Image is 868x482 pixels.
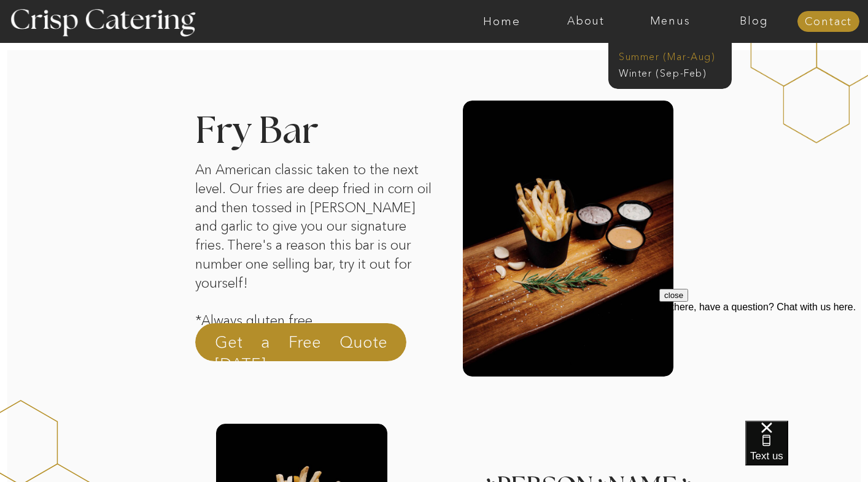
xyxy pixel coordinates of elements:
iframe: podium webchat widget prompt [659,289,868,436]
a: Summer (Mar-Aug) [619,50,729,61]
a: Home [460,15,544,28]
a: Winter (Sep-Feb) [619,66,719,78]
h2: Fry Bar [195,113,431,146]
a: Get a Free Quote [DATE] [215,331,387,361]
a: About [544,15,628,28]
iframe: podium webchat widget bubble [745,421,868,482]
a: Blog [712,15,796,28]
a: Menus [628,15,712,28]
p: An American classic taken to the next level. Our fries are deep fried in corn oil and then tossed... [195,161,437,352]
a: Contact [797,16,859,28]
